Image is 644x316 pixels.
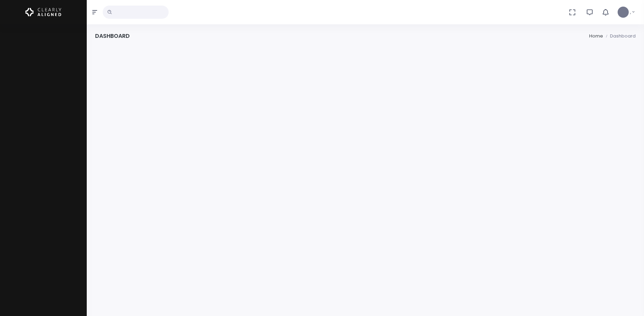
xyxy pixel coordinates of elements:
img: Logo Horizontal [25,5,61,19]
span: , [630,9,631,16]
h4: Dashboard [95,33,130,39]
li: Dashboard [603,33,636,40]
li: Home [589,33,603,40]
